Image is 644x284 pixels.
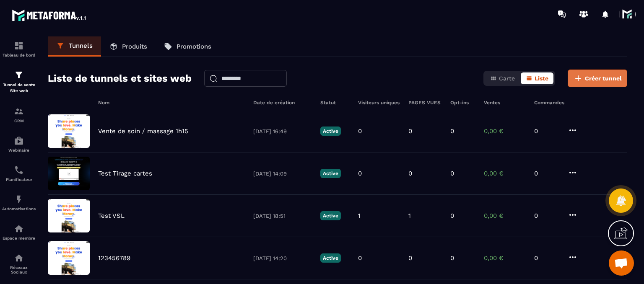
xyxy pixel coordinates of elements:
[156,36,220,57] a: Promotions
[534,127,559,135] p: 0
[484,100,526,106] h6: Ventes
[585,74,622,83] span: Créer tunnel
[534,100,564,106] h6: Commandes
[408,212,411,219] p: 1
[253,213,312,219] p: [DATE] 18:51
[253,170,312,177] p: [DATE] 14:09
[358,254,362,262] p: 0
[69,42,93,49] p: Tunnels
[2,148,36,152] p: Webinaire
[450,212,454,219] p: 0
[98,127,188,135] p: Vente de soin / massage 1h15
[521,72,553,84] button: Liste
[48,36,101,57] a: Tunnels
[535,75,548,82] span: Liste
[358,170,362,177] p: 0
[98,100,245,106] h6: Nom
[14,136,24,146] img: automations
[485,72,520,84] button: Carte
[14,165,24,175] img: scheduler
[484,127,526,135] p: 0,00 €
[14,224,24,234] img: automations
[534,170,559,177] p: 0
[48,199,90,232] img: image
[122,43,147,50] p: Produits
[2,188,36,217] a: automationsautomationsAutomatisations
[534,212,559,219] p: 0
[48,241,90,275] img: image
[14,70,24,80] img: formation
[568,70,627,87] button: Créer tunnel
[358,212,361,219] p: 1
[14,253,24,263] img: social-network
[253,255,312,261] p: [DATE] 14:20
[320,100,350,106] h6: Statut
[48,157,90,190] img: image
[408,100,442,106] h6: PAGES VUES
[14,194,24,204] img: automations
[14,106,24,116] img: formation
[14,41,24,51] img: formation
[499,75,515,82] span: Carte
[484,170,526,177] p: 0,00 €
[484,254,526,262] p: 0,00 €
[2,207,36,211] p: Automatisations
[320,169,341,178] p: Active
[253,128,312,134] p: [DATE] 16:49
[101,36,156,57] a: Produits
[408,254,412,262] p: 0
[408,127,412,135] p: 0
[48,114,90,148] img: image
[484,212,526,219] p: 0,00 €
[177,43,211,50] p: Promotions
[48,70,192,87] h2: Liste de tunnels et sites web
[2,247,36,281] a: social-networksocial-networkRéseaux Sociaux
[2,100,36,129] a: formationformationCRM
[450,100,475,106] h6: Opt-ins
[609,250,634,276] div: Ouvrir le chat
[2,64,36,100] a: formationformationTunnel de vente Site web
[2,177,36,182] p: Planificateur
[98,254,130,262] p: 123456789
[450,127,454,135] p: 0
[450,254,454,262] p: 0
[98,212,125,219] p: Test VSL
[2,236,36,240] p: Espace membre
[2,34,36,64] a: formationformationTableau de bord
[2,217,36,247] a: automationsautomationsEspace membre
[98,170,152,177] p: Test Tirage cartes
[2,265,36,274] p: Réseaux Sociaux
[408,170,412,177] p: 0
[358,127,362,135] p: 0
[450,170,454,177] p: 0
[2,119,36,123] p: CRM
[534,254,559,262] p: 0
[253,100,312,106] h6: Date de création
[2,159,36,188] a: schedulerschedulerPlanificateur
[320,127,341,136] p: Active
[2,82,36,94] p: Tunnel de vente Site web
[2,129,36,159] a: automationsautomationsWebinaire
[320,253,341,263] p: Active
[320,211,341,220] p: Active
[2,53,36,57] p: Tableau de bord
[12,8,87,23] img: logo
[358,100,400,106] h6: Visiteurs uniques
